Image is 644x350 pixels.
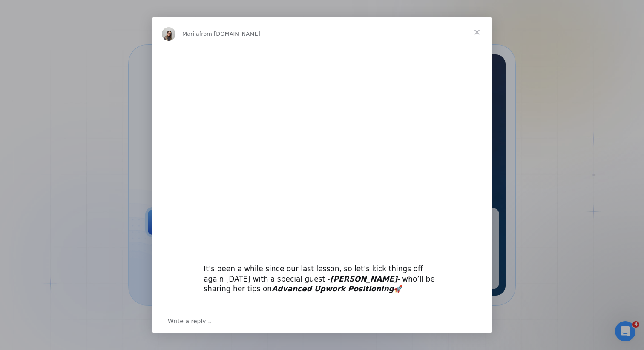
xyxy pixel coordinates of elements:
i: [PERSON_NAME] [330,275,397,283]
div: Open conversation and reply [152,309,492,333]
div: 🔔 What we’ll cover: [204,302,440,312]
div: ​It’s been a while since our last lesson, so let’s kick things off again [DATE] with a special gu... [204,254,440,294]
span: Write a reply… [168,316,212,327]
i: Advanced Upwork Positioning [272,285,394,293]
span: Close [462,17,492,48]
span: Mariia [182,31,199,37]
img: Profile image for Mariia [162,27,175,41]
span: from [DOMAIN_NAME] [199,31,260,37]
